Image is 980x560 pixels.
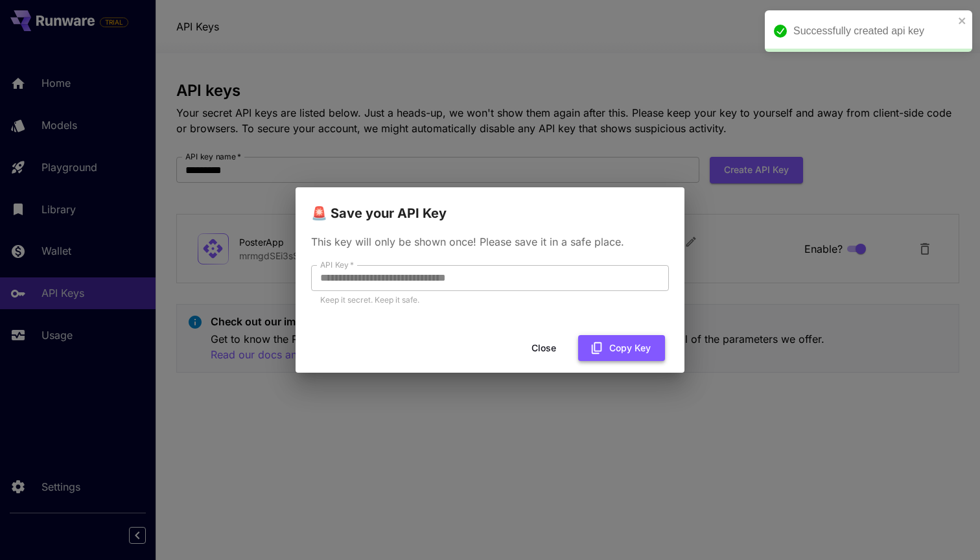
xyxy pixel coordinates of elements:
h2: 🚨 Save your API Key [296,187,684,224]
div: Successfully created api key [793,23,954,39]
button: close [958,16,967,26]
button: Copy Key [578,335,665,362]
label: API Key [320,259,354,270]
p: This key will only be shown once! Please save it in a safe place. [311,234,669,250]
p: Keep it secret. Keep it safe. [320,294,660,307]
button: Close [515,335,573,362]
